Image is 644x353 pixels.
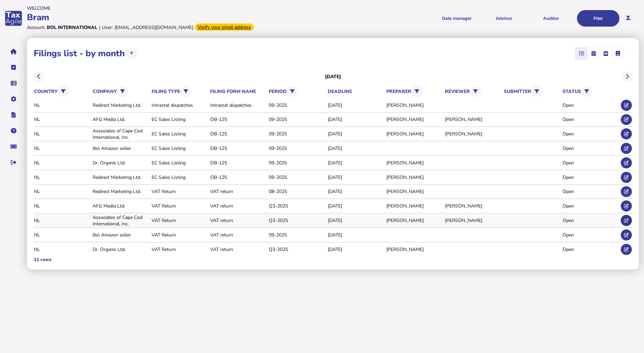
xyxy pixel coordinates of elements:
[562,145,619,152] div: Open
[6,139,21,154] button: Raise a support ticket
[210,203,266,209] div: VAT return
[93,232,149,238] div: Bol Amazon seller
[58,86,69,97] button: Filter
[269,116,325,123] div: 09-2025
[27,24,45,31] div: Account:
[152,188,208,195] div: VAT Return
[34,47,125,59] h1: Filings list - by month
[328,203,384,209] div: [DATE]
[210,131,266,137] div: OB-125
[34,102,90,108] div: NL
[436,10,478,27] button: Shows a dropdown of Data manager options
[504,85,560,98] th: submitter
[621,215,632,226] button: Edit
[562,174,619,181] div: Open
[34,256,52,263] div: 11 rows
[151,85,208,98] th: filing type
[327,88,384,95] th: deadline
[328,116,384,123] div: [DATE]
[328,174,384,181] div: [DATE]
[6,76,21,90] button: Data manager
[621,186,632,197] button: Edit
[34,174,90,181] div: NL
[93,214,149,227] div: Associates of Cape Cod International, Inc.
[386,102,443,108] div: [PERSON_NAME]
[386,217,443,224] div: [PERSON_NAME]
[269,246,325,253] div: Q3-2025
[328,217,384,224] div: [DATE]
[34,131,90,137] div: NL
[93,116,149,123] div: AFG Media Ltd.
[562,188,619,195] div: Open
[621,100,632,111] button: Edit
[530,10,572,27] button: Auditor
[268,85,325,98] th: period
[93,246,149,253] div: Dr. Organic Ltd.
[445,116,501,123] div: [PERSON_NAME]
[27,5,322,11] div: Welcome
[328,188,384,195] div: [DATE]
[99,24,100,31] div: |
[93,145,149,152] div: Bol Amazon seller
[621,114,632,125] button: Edit
[621,244,632,255] button: Edit
[126,48,137,59] button: Upload transactions
[34,188,90,195] div: NL
[152,232,208,238] div: VAT Return
[152,246,208,253] div: VAT Return
[600,47,612,59] mat-button-toggle: Calendar week view
[562,203,619,209] div: Open
[483,10,525,27] button: Shows a dropdown of VAT Advisor options
[325,10,620,27] menu: navigate products
[117,86,128,97] button: Filter
[6,108,21,122] button: Developer hub links
[470,86,481,97] button: Filter
[33,71,44,82] button: Previous
[210,246,266,253] div: VAT return
[152,160,208,166] div: EC Sales Listing
[386,246,443,253] div: [PERSON_NAME]
[269,131,325,137] div: 09-2025
[562,160,619,166] div: Open
[93,188,149,195] div: Redirect Marketing Ltd.
[210,174,266,181] div: OB-125
[210,102,266,108] div: Intrastat dispatches
[34,160,90,166] div: NL
[152,145,208,152] div: EC Sales Listing
[6,60,21,74] button: Tasks
[152,116,208,123] div: EC Sales Listing
[47,24,97,31] div: Bol International
[328,131,384,137] div: [DATE]
[622,71,633,82] button: Next
[328,102,384,108] div: [DATE]
[587,47,600,59] mat-button-toggle: Calendar month view
[152,203,208,209] div: VAT Return
[562,217,619,224] div: Open
[386,160,443,166] div: [PERSON_NAME]
[93,203,149,209] div: AFG Media Ltd.
[269,102,325,108] div: 09-2025
[269,188,325,195] div: 08-2025
[621,128,632,139] button: Edit
[210,145,266,152] div: OB-125
[411,86,422,97] button: Filter
[562,116,619,123] div: Open
[328,232,384,238] div: [DATE]
[152,102,208,108] div: Intrastat dispatches
[445,131,501,137] div: [PERSON_NAME]
[621,157,632,168] button: Edit
[210,116,266,123] div: OB-125
[386,131,443,137] div: [PERSON_NAME]
[34,85,91,98] th: country
[92,85,149,98] th: company
[195,24,254,31] div: Verify your email address
[6,124,21,138] button: Help pages
[102,24,113,31] div: User:
[34,232,90,238] div: NL
[180,86,191,97] button: Filter
[210,88,267,95] th: filing form name
[6,92,21,106] button: Manage settings
[625,16,631,20] i: Email needs to be verified
[328,160,384,166] div: [DATE]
